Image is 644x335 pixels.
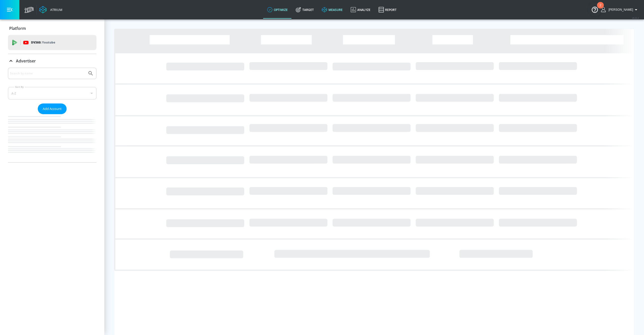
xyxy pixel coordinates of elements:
div: DV360: Youtube [8,35,96,50]
p: Youtube [42,40,55,45]
div: Advertiser [8,54,96,68]
a: optimize [263,1,292,19]
p: DV360: [31,40,55,45]
div: A-Z [8,87,96,99]
div: Advertiser [8,68,96,162]
label: Sort By [14,85,25,89]
span: v 4.22.2 [632,16,639,19]
div: 2 [600,5,601,12]
div: Atrium [48,7,62,12]
span: login as: shannon.belforti@zefr.com [606,8,633,11]
a: Target [292,1,318,19]
p: Platform [9,26,26,31]
button: Add Account [38,103,67,114]
span: Add Account [43,106,62,112]
a: Report [374,1,401,19]
a: measure [318,1,347,19]
a: Atrium [39,6,62,13]
button: Open Resource Center, 2 new notifications [588,2,602,16]
div: Platform [8,21,96,35]
p: Advertiser [16,58,36,64]
button: [PERSON_NAME] [601,7,639,13]
input: Search by name [10,70,85,77]
a: Analyze [347,1,374,19]
nav: list of Advertiser [8,114,96,162]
